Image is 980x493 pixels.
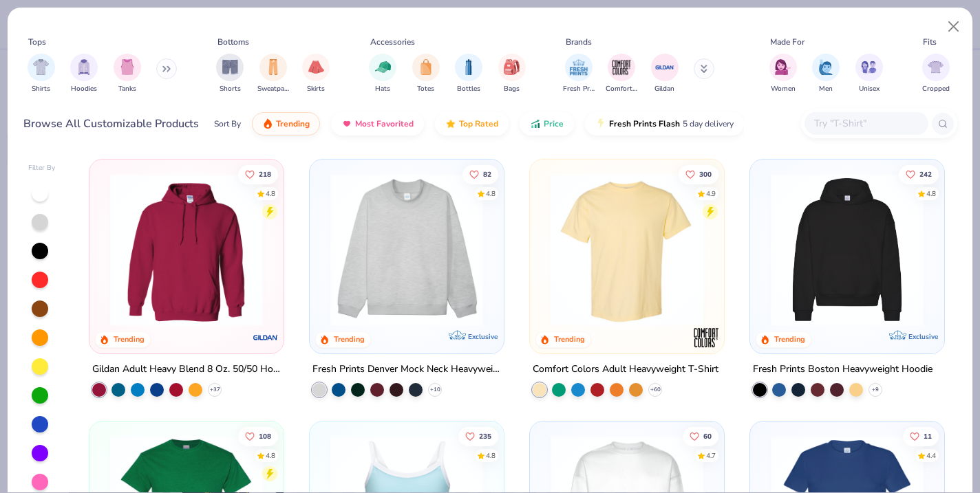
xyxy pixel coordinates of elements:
[355,118,414,129] span: Most Favorited
[861,59,877,75] img: Unisex Image
[855,54,883,94] div: filter for Unisex
[462,164,498,184] button: Like
[312,361,501,378] div: Fresh Prints Denver Mock Neck Heavyweight Sweatshirt
[566,36,592,48] div: Brands
[753,361,933,378] div: Fresh Prints Boston Heavyweight Hoodie
[504,84,520,94] span: Bags
[606,54,637,94] div: filter for Comfort Colors
[70,54,98,94] div: filter for Hoodies
[486,450,496,461] div: 4.8
[468,332,498,341] span: Exclusive
[699,171,712,177] span: 300
[114,54,141,94] div: filter for Tanks
[214,118,241,130] div: Sort By
[259,432,272,439] span: 108
[941,14,967,40] button: Close
[239,164,279,184] button: Like
[457,84,480,94] span: Bottles
[859,84,880,94] span: Unisex
[302,54,330,94] div: filter for Skirts
[926,188,936,199] div: 4.8
[812,54,840,94] button: filter button
[490,173,657,326] img: a90f7c54-8796-4cb2-9d6e-4e9644cfe0fe
[650,386,660,394] span: + 60
[769,54,797,94] div: filter for Women
[459,118,498,129] span: Top Rated
[813,116,919,131] input: Try "T-Shirt"
[28,54,55,94] div: filter for Shirts
[445,118,456,129] img: TopRated.gif
[32,84,50,94] span: Shirts
[812,54,840,94] div: filter for Men
[92,361,281,378] div: Gildan Adult Heavy Blend 8 Oz. 50/50 Hooded Sweatshirt
[611,57,632,78] img: Comfort Colors Image
[770,36,805,48] div: Made For
[771,84,796,94] span: Women
[926,450,936,461] div: 4.4
[483,171,491,177] span: 82
[262,118,273,129] img: trending.gif
[217,36,249,48] div: Bottoms
[412,54,440,94] div: filter for Totes
[706,188,716,199] div: 4.9
[769,54,797,94] button: filter button
[683,426,718,446] button: Like
[23,116,199,132] div: Browse All Customizable Products
[654,57,675,78] img: Gildan Image
[266,59,281,75] img: Sweatpants Image
[369,54,396,94] div: filter for Hats
[928,59,944,75] img: Cropped Image
[544,173,710,326] img: 029b8af0-80e6-406f-9fdc-fdf898547912
[606,84,637,94] span: Comfort Colors
[922,54,950,94] div: filter for Cropped
[323,173,490,326] img: f5d85501-0dbb-4ee4-b115-c08fa3845d83
[568,57,589,78] img: Fresh Prints Image
[70,54,98,94] button: filter button
[922,54,950,94] button: filter button
[654,84,674,94] span: Gildan
[455,54,482,94] button: filter button
[257,54,289,94] div: filter for Sweatpants
[818,59,833,75] img: Men Image
[375,59,391,75] img: Hats Image
[919,171,932,177] span: 242
[118,84,136,94] span: Tanks
[455,54,482,94] div: filter for Bottles
[369,54,396,94] button: filter button
[775,59,791,75] img: Women Image
[764,173,930,326] img: 91acfc32-fd48-4d6b-bdad-a4c1a30ac3fc
[486,188,496,199] div: 4.8
[430,386,440,394] span: + 10
[257,84,289,94] span: Sweatpants
[585,112,744,135] button: Fresh Prints Flash5 day delivery
[923,36,937,48] div: Fits
[120,59,135,75] img: Tanks Image
[276,118,310,129] span: Trending
[922,84,950,94] span: Cropped
[33,59,49,75] img: Shirts Image
[220,84,241,94] span: Shorts
[28,54,55,94] button: filter button
[544,118,564,129] span: Price
[435,112,509,135] button: Top Rated
[710,173,876,326] img: e55d29c3-c55d-459c-bfd9-9b1c499ab3c6
[370,36,415,48] div: Accessories
[458,426,498,446] button: Like
[609,118,680,129] span: Fresh Prints Flash
[114,54,141,94] button: filter button
[479,432,491,439] span: 235
[28,36,46,48] div: Tops
[872,386,879,394] span: + 9
[266,188,276,199] div: 4.8
[498,54,526,94] div: filter for Bags
[331,112,424,135] button: Most Favorited
[76,59,92,75] img: Hoodies Image
[239,426,279,446] button: Like
[341,118,352,129] img: most_fav.gif
[606,54,637,94] button: filter button
[679,164,718,184] button: Like
[563,54,595,94] button: filter button
[692,324,720,351] img: Comfort Colors logo
[520,112,574,135] button: Price
[412,54,440,94] button: filter button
